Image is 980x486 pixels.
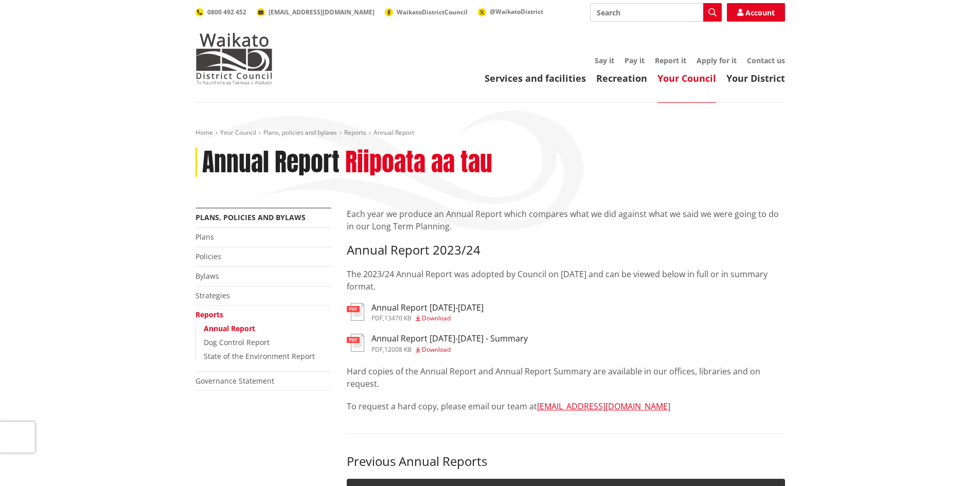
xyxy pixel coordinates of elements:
[195,129,785,137] nav: breadcrumb
[422,314,451,322] span: Download
[195,376,274,386] a: Governance Statement
[347,268,785,293] p: The 2023/24 Annual Report was adopted by Council on [DATE] and can be viewed below in full or in ...
[657,72,716,84] a: Your Council
[371,345,383,354] span: pdf
[485,72,586,84] a: Services and facilities
[595,56,614,65] a: Say it
[590,3,722,22] input: Search input
[385,8,468,16] a: WaikatoDistrictCouncil
[195,310,223,319] a: Reports
[347,303,364,321] img: document-pdf.svg
[257,8,375,16] a: [EMAIL_ADDRESS][DOMAIN_NAME]
[747,56,785,65] a: Contact us
[727,3,785,22] a: Account
[347,208,785,232] p: Each year we produce an Annual Report which compares what we did against what we said we were goi...
[397,8,468,16] span: WaikatoDistrictCouncil
[263,128,337,137] a: Plans, policies and bylaws
[204,323,255,333] a: Annual Report
[478,7,543,16] a: @WaikatoDistrict
[202,148,340,177] h1: Annual Report
[697,56,737,65] a: Apply for it
[371,347,528,353] div: ,
[384,314,412,322] span: 13470 KB
[344,128,366,137] a: Reports
[204,351,315,361] a: State of the Environment Report
[625,56,645,65] a: Pay it
[347,365,785,390] p: Hard copies of the Annual Report and Annual Report Summary are available in our offices, librarie...
[371,314,383,322] span: pdf
[347,400,785,412] p: To request a hard copy, please email our team at
[537,401,670,412] a: [EMAIL_ADDRESS][DOMAIN_NAME]
[207,8,246,16] span: 0800 492 452
[269,8,375,16] span: [EMAIL_ADDRESS][DOMAIN_NAME]
[655,56,686,65] a: Report it
[195,271,219,281] a: Bylaws
[195,291,230,300] a: Strategies
[490,7,543,16] span: @WaikatoDistrict
[195,251,221,261] a: Policies
[726,72,785,84] a: Your District
[195,212,306,222] a: Plans, policies and bylaws
[596,72,647,84] a: Recreation
[384,345,412,354] span: 12008 KB
[195,232,214,242] a: Plans
[347,334,528,352] a: Annual Report [DATE]-[DATE] - Summary pdf,12008 KB Download
[422,345,451,354] span: Download
[204,337,270,347] a: Dog Control Report
[220,128,256,137] a: Your Council
[347,454,785,469] h3: Previous Annual Reports
[195,128,213,137] a: Home
[347,303,484,321] a: Annual Report [DATE]-[DATE] pdf,13470 KB Download
[347,243,785,258] h3: Annual Report 2023/24
[345,148,492,177] h2: Riipoata aa tau
[373,128,414,137] span: Annual Report
[195,8,246,16] a: 0800 492 452
[371,334,528,344] h3: Annual Report [DATE]-[DATE] - Summary
[195,33,273,84] img: Waikato District Council - Te Kaunihera aa Takiwaa o Waikato
[371,315,484,321] div: ,
[371,303,484,313] h3: Annual Report [DATE]-[DATE]
[347,334,364,352] img: document-pdf.svg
